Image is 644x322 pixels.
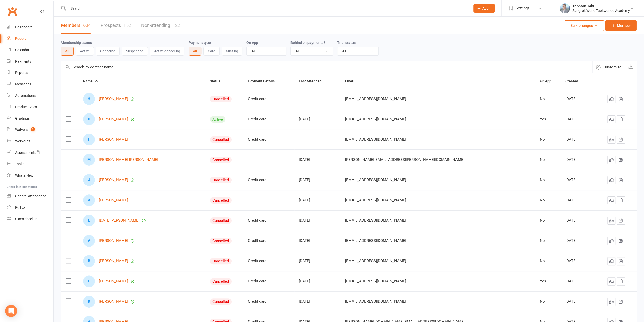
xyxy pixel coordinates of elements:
div: Gradings [15,116,30,120]
div: Active [210,116,225,123]
div: Chase [83,275,95,287]
a: Dashboard [7,22,53,33]
span: [EMAIL_ADDRESS][DOMAIN_NAME] [345,216,406,225]
div: Product Sales [15,105,37,109]
button: Customize [592,61,625,73]
div: [DATE] [565,218,590,223]
button: All [61,47,74,56]
button: Add [473,4,495,13]
a: Member [605,20,637,31]
span: Name [83,79,98,83]
div: No [539,97,556,101]
div: 152 [123,23,131,28]
div: Sangrok World Taekwondo Academy [572,8,630,13]
div: [DATE] [299,299,336,304]
div: Credit card [248,259,289,263]
span: Status [210,79,226,83]
button: Status [210,78,226,84]
div: [DATE] [299,239,336,243]
span: [EMAIL_ADDRESS][DOMAIN_NAME] [345,297,406,306]
a: Non-attending122 [141,17,180,34]
span: [EMAIL_ADDRESS][DOMAIN_NAME] [345,135,406,144]
div: [DATE] [299,117,336,121]
div: Messages [15,82,31,86]
button: Last Attended [299,78,327,84]
label: Behind on payments? [290,41,325,45]
span: Settings [516,3,530,14]
div: [DATE] [565,279,590,283]
div: Credit card [248,137,289,142]
div: Credit card [248,97,289,101]
a: Messages [7,79,53,90]
div: Felicity [83,134,95,145]
div: [DATE] [299,279,336,283]
div: Cancelled [210,278,232,285]
a: People [7,33,53,44]
span: Member [617,23,631,29]
a: Class kiosk mode [7,213,53,225]
div: No [539,239,556,243]
div: Henry [83,93,95,105]
label: Trial status [337,41,356,45]
a: Payments [7,56,53,67]
span: [EMAIL_ADDRESS][DOMAIN_NAME] [345,175,406,185]
div: Lucia [83,215,95,226]
div: Cancelled [210,177,232,183]
div: Cancelled [210,238,232,244]
div: [DATE] [565,117,590,121]
a: General attendance kiosk mode [7,191,53,202]
div: Open Intercom Messenger [5,305,17,317]
div: [DATE] [565,137,590,142]
button: Active [76,47,94,56]
div: Automations [15,93,36,98]
div: Andre [83,194,95,206]
div: Credit card [248,239,289,243]
div: Cancelled [210,96,232,102]
a: [PERSON_NAME] [99,239,128,243]
div: [DATE] [565,299,590,304]
a: [PERSON_NAME] [PERSON_NAME] [99,158,158,162]
div: General attendance [15,194,46,198]
span: Customize [603,64,621,70]
div: Credit card [248,117,289,121]
div: No [539,158,556,162]
span: Created [565,79,584,83]
div: What's New [15,173,33,177]
div: Class check-in [15,217,37,221]
a: [PERSON_NAME] [99,259,128,263]
div: Yes [539,279,556,283]
div: Roll call [15,205,27,210]
label: Payment type [189,41,211,45]
div: Cancelled [210,197,232,204]
span: 2 [31,127,35,131]
div: No [539,137,556,142]
a: Product Sales [7,101,53,113]
a: [PERSON_NAME] [99,117,128,121]
a: Automations [7,90,53,101]
button: Bulk changes [565,20,604,31]
button: Suspended [122,47,148,56]
span: Email [345,79,360,83]
input: Search... [67,5,467,12]
span: Last Attended [299,79,327,83]
img: thumb_image1700082152.png [560,3,570,13]
a: Clubworx [6,5,19,18]
div: April [83,235,95,247]
a: [PERSON_NAME] [99,198,128,202]
span: [EMAIL_ADDRESS][DOMAIN_NAME] [345,114,406,124]
div: [DATE] [565,158,590,162]
div: Calendar [15,48,29,52]
div: Credit card [248,279,289,283]
div: Credit card [248,178,289,182]
a: Prospects152 [101,17,131,34]
a: What's New [7,170,53,181]
div: Assessments [15,150,40,155]
a: [PERSON_NAME] [99,97,128,101]
div: Credit card [248,218,289,223]
div: [DATE] [565,198,590,202]
span: Add [482,6,489,10]
div: [DATE] [299,198,336,202]
span: [EMAIL_ADDRESS][DOMAIN_NAME] [345,256,406,266]
div: No [539,198,556,202]
div: Yes [539,117,556,121]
